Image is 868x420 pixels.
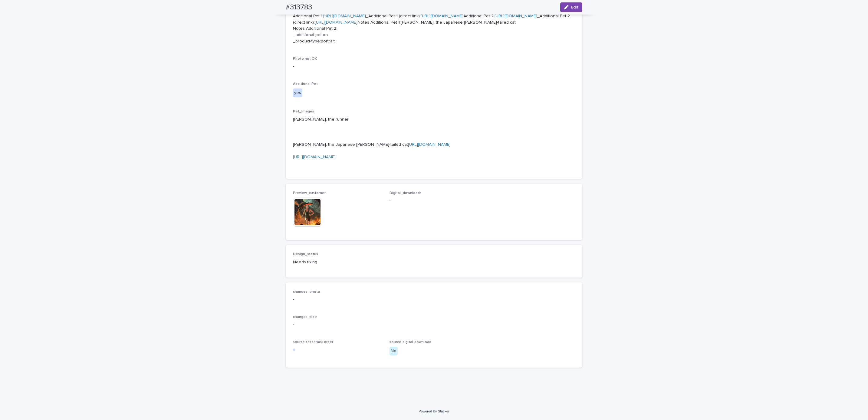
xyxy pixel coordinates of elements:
a: [URL][DOMAIN_NAME] [421,14,463,18]
a: [URL][DOMAIN_NAME] [315,20,357,25]
span: changes_photo [293,290,320,294]
span: Preview_customer [293,191,326,195]
span: Pet_Images [293,110,314,113]
button: Edit [560,2,582,12]
h2: #313783 [286,3,312,12]
span: Design_status [293,252,318,256]
p: - [293,322,575,328]
a: [URL][DOMAIN_NAME] [495,14,537,18]
div: yes [293,88,302,97]
p: Needs fixing [293,259,382,265]
span: source-fast-track-order [293,340,333,344]
a: Powered By Stacker [419,409,449,413]
span: Edit [571,5,578,9]
a: [URL][DOMAIN_NAME] [323,14,366,18]
span: Digital_downloads [390,191,422,195]
p: - [293,296,575,303]
span: source-digital-download [390,340,431,344]
span: changes_size [293,315,317,319]
span: Additional Pet [293,82,318,86]
p: [PERSON_NAME], the runner [PERSON_NAME], the Japanese [PERSON_NAME]-tailed cat [293,116,575,167]
a: [URL][DOMAIN_NAME] [293,155,336,159]
div: No [390,347,398,355]
span: Photo not OK [293,57,317,61]
p: - [390,198,479,204]
p: - [293,63,575,70]
a: [URL][DOMAIN_NAME] [408,142,451,147]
